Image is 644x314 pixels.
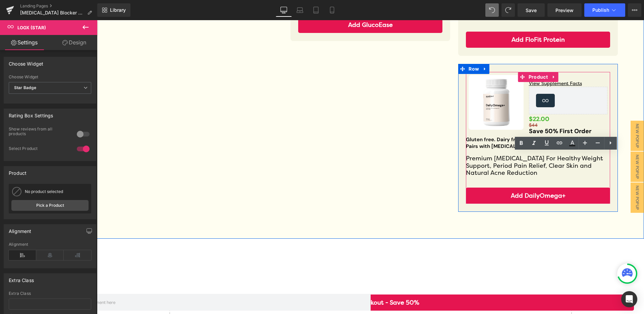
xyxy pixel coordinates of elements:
a: New Library [97,3,130,17]
span: Row [370,44,384,54]
div: Choose Widget [9,57,43,67]
b: Star Badge [14,85,36,90]
strong: Pairs with [MEDICAL_DATA] Blocker Plus. [369,123,470,129]
a: Landing Pages [20,3,97,9]
div: No product selected [25,189,89,194]
a: Expand / Collapse [384,44,392,54]
img: pImage [11,186,22,197]
h3: Add Da [432,52,511,60]
img: DailyOmega+ [372,55,426,110]
div: Show reviews from all products [9,126,70,138]
div: Select Product [9,146,70,153]
p: Premium [MEDICAL_DATA] For Healthy Weight Support, Period Pain Relief, Clear Skin and Natural Acn... [369,135,513,157]
div: Choose Widget [9,75,91,79]
a: View Supplement Facts [432,61,485,66]
div: Rating Box Settings [9,109,53,118]
span: New Popup [534,131,547,162]
a: Add DailyOmega+ [369,167,513,184]
a: Design [50,35,99,50]
a: Pick a Product [11,200,89,211]
button: Publish [584,3,625,17]
div: Open Intercom Messenger [621,291,637,307]
span: Product [430,52,452,62]
span: [MEDICAL_DATA] Blocker Plus - Bonus Page - 50% Off [20,10,85,15]
a: Mobile [324,3,340,17]
strong: Save 50% First Order [432,107,494,115]
a: Proceed To Checkout - Save 50% [10,274,537,290]
span: New Popup [534,162,547,193]
span: Publish [592,7,609,13]
a: Tablet [308,3,324,17]
span: Save [526,7,537,14]
div: Extra Class [9,291,91,296]
div: Product [9,166,26,176]
a: Laptop [292,3,308,17]
a: Desktop [276,3,292,17]
span: Loox (Star) [17,25,46,30]
div: Alignment [9,242,91,247]
strong: $22.00 [432,95,452,103]
s: $44 [432,102,441,108]
button: Redo [501,3,515,17]
div: Extra Class [9,274,34,283]
span: Library [110,7,126,13]
button: Undo [485,3,499,17]
a: Expand / Collapse [452,52,461,62]
a: Add FloFit Protein [369,11,513,28]
button: More [628,3,641,17]
div: Alignment [9,225,32,234]
strong: Gluten free. Dairy free. [369,116,426,123]
a: Preview [547,3,582,17]
span: New Popup [534,101,547,131]
span: Preview [555,7,574,14]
